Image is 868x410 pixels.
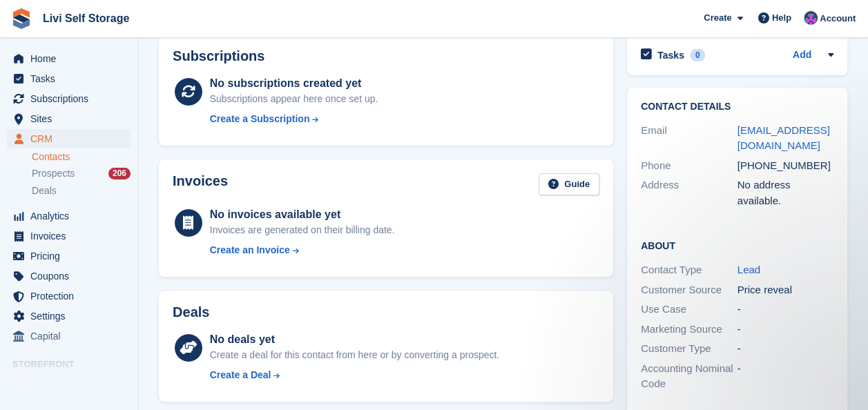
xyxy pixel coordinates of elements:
a: menu [7,326,131,346]
span: Coupons [30,266,113,286]
span: Subscriptions [30,89,113,108]
a: Preview store [114,376,131,393]
div: No invoices available yet [210,206,395,223]
div: - [737,361,834,392]
div: 206 [108,168,131,179]
div: Email [641,123,737,154]
img: stora-icon-8386f47178a22dfd0bd8f6a31ec36ba5ce8667c1dd55bd0f319d3a0aa187defe.svg [11,8,32,29]
span: Storefront [12,358,137,371]
span: Help [772,11,791,25]
span: Account [820,12,856,26]
img: Graham Cameron [804,11,818,25]
a: [EMAIL_ADDRESS][DOMAIN_NAME] [737,124,830,152]
div: Phone [641,158,737,174]
div: Accounting Nominal Code [641,361,737,392]
span: Deals [32,184,57,197]
span: Analytics [30,206,113,226]
a: Prospects 206 [32,166,131,181]
h2: Tasks [657,49,684,61]
span: Pricing [30,246,113,266]
span: Settings [30,306,113,326]
a: menu [7,49,131,68]
div: Use Case [641,302,737,318]
span: Create [704,11,731,25]
a: Lead [737,264,760,275]
span: Protection [30,286,113,306]
a: Create an Invoice [210,243,395,257]
a: menu [7,286,131,306]
div: Create a Deal [210,368,271,382]
div: Customer Source [641,282,737,298]
div: - [737,302,834,318]
div: Invoices are generated on their billing date. [210,223,395,237]
a: Deals [32,184,131,198]
div: Marketing Source [641,322,737,338]
a: Contacts [32,150,131,164]
div: [PHONE_NUMBER] [737,158,834,174]
span: Prospects [32,167,75,180]
h2: Subscriptions [173,48,599,64]
a: menu [7,69,131,88]
a: menu [7,226,131,246]
div: - [737,322,834,338]
div: No address available. [737,177,834,208]
a: Livi Self Storage [37,7,135,30]
span: Sites [30,109,113,128]
span: Home [30,49,113,68]
a: menu [7,246,131,266]
span: Capital [30,326,113,346]
span: Invoices [30,226,113,246]
h2: Invoices [173,173,228,196]
div: No deals yet [210,331,499,348]
div: Create a Subscription [210,112,310,126]
div: Create a deal for this contact from here or by converting a prospect. [210,348,499,362]
div: Contact Type [641,262,737,278]
a: menu [7,306,131,326]
h2: Deals [173,304,209,320]
h2: About [641,238,833,252]
div: Subscriptions appear here once set up. [210,92,378,106]
div: Customer Type [641,341,737,357]
a: Create a Deal [210,368,499,382]
span: Online Store [30,375,113,394]
span: Tasks [30,69,113,88]
a: menu [7,206,131,226]
div: Price reveal [737,282,834,298]
a: menu [7,375,131,394]
div: Address [641,177,737,208]
a: Guide [539,173,599,196]
a: Create a Subscription [210,112,378,126]
h2: Contact Details [641,101,833,113]
a: menu [7,89,131,108]
div: - [737,341,834,357]
div: No subscriptions created yet [210,75,378,92]
div: 0 [690,49,706,61]
a: menu [7,266,131,286]
div: Create an Invoice [210,243,290,257]
span: CRM [30,129,113,148]
a: Add [793,48,811,64]
a: menu [7,129,131,148]
a: menu [7,109,131,128]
